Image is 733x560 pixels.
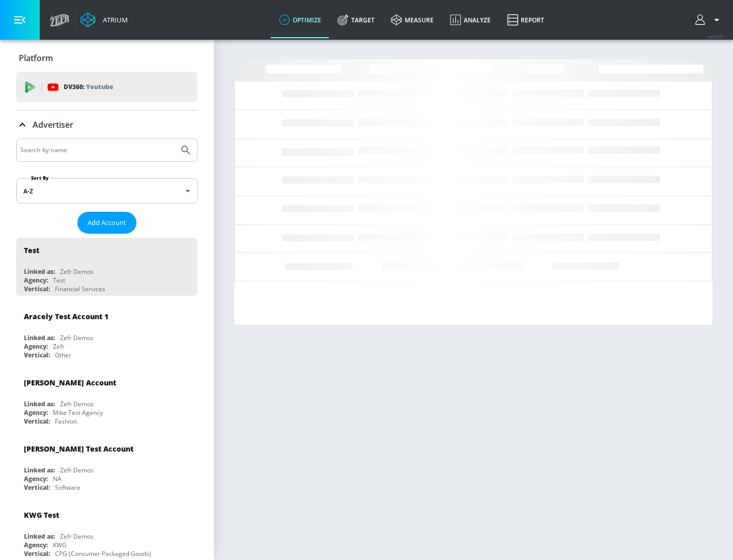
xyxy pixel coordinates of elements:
[271,2,329,38] a: optimize
[88,217,126,229] span: Add Account
[24,267,55,276] div: Linked as:
[80,12,128,27] a: Atrium
[24,444,133,454] div: [PERSON_NAME] Test Account
[24,333,55,342] div: Linked as:
[53,342,65,351] div: Zefr
[16,304,198,362] div: Aracely Test Account 1Linked as:Zefr DemosAgency:ZefrVertical:Other
[16,72,198,102] div: DV360: Youtube
[709,34,723,39] span: v 4.24.0
[442,2,499,38] a: Analyze
[16,44,198,72] div: Platform
[24,378,116,387] div: [PERSON_NAME] Account
[33,119,73,130] p: Advertiser
[77,212,136,234] button: Add Account
[329,2,383,38] a: Target
[16,110,198,139] div: Advertiser
[99,15,128,24] div: Atrium
[24,312,108,321] div: Aracely Test Account 1
[53,276,65,285] div: Test
[24,417,50,426] div: Vertical:
[60,333,94,342] div: Zefr Demos
[24,276,48,285] div: Agency:
[24,549,50,558] div: Vertical:
[24,285,50,293] div: Vertical:
[24,245,39,255] div: Test
[24,342,48,351] div: Agency:
[55,549,151,558] div: CPG (Consumer Packaged Goods)
[16,370,198,428] div: [PERSON_NAME] AccountLinked as:Zefr DemosAgency:Mike Test AgencyVertical:Fashion
[60,267,94,276] div: Zefr Demos
[24,483,50,492] div: Vertical:
[24,466,55,474] div: Linked as:
[24,400,55,408] div: Linked as:
[64,81,113,93] p: DV360:
[24,408,48,417] div: Agency:
[53,541,67,549] div: KWG
[53,408,103,417] div: Mike Test Agency
[16,238,198,296] div: TestLinked as:Zefr DemosAgency:TestVertical:Financial Services
[29,175,51,181] label: Sort By
[55,417,77,426] div: Fashion
[499,2,552,38] a: Report
[55,351,71,359] div: Other
[16,436,198,494] div: [PERSON_NAME] Test AccountLinked as:Zefr DemosAgency:NAVertical:Software
[16,178,198,204] div: A-Z
[55,285,105,293] div: Financial Services
[60,400,94,408] div: Zefr Demos
[24,474,48,483] div: Agency:
[24,541,48,549] div: Agency:
[55,483,80,492] div: Software
[86,81,113,92] p: Youtube
[24,510,59,520] div: KWG Test
[24,532,55,541] div: Linked as:
[60,532,94,541] div: Zefr Demos
[60,466,94,474] div: Zefr Demos
[20,144,175,157] input: Search by name
[19,52,53,64] p: Platform
[24,351,50,359] div: Vertical:
[53,474,62,483] div: NA
[383,2,442,38] a: measure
